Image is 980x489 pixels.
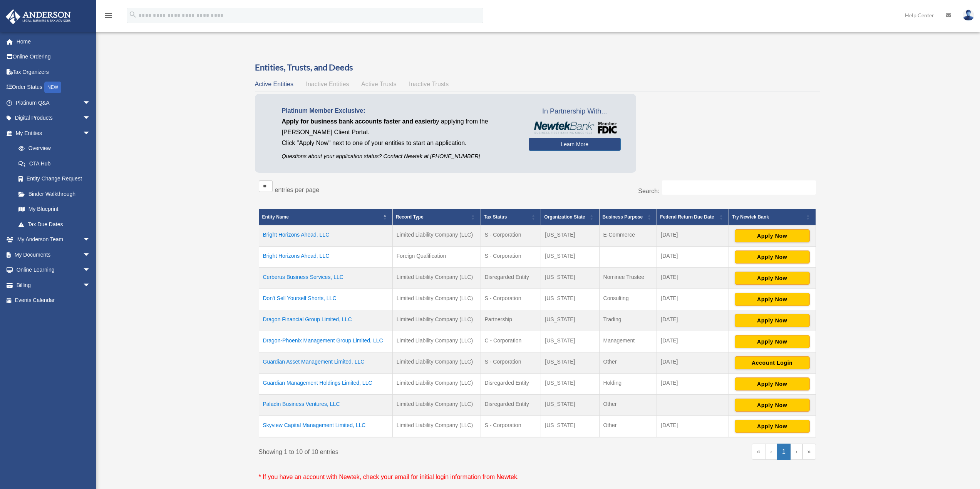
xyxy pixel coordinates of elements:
td: [DATE] [657,331,729,352]
td: Consulting [599,289,657,310]
a: Digital Productsarrow_drop_down [5,110,102,126]
td: Limited Liability Company (LLC) [392,225,481,247]
td: Disregarded Entity [481,267,541,289]
button: Apply Now [735,229,810,242]
td: Limited Liability Company (LLC) [392,352,481,373]
a: My Documentsarrow_drop_down [5,247,102,262]
td: [DATE] [657,289,729,310]
a: Learn More [529,138,621,151]
td: [US_STATE] [541,373,599,394]
td: C - Corporation [481,331,541,352]
th: Business Purpose: Activate to sort [599,209,657,225]
td: S - Corporation [481,246,541,267]
td: Partnership [481,310,541,331]
a: My Blueprint [11,202,98,217]
a: Online Learningarrow_drop_down [5,262,102,278]
td: Skyview Capital Management Limited, LLC [259,416,392,437]
a: Last [802,444,816,460]
td: [DATE] [657,310,729,331]
span: Inactive Entities [306,81,349,87]
a: Platinum Q&Aarrow_drop_down [5,95,102,110]
span: Tax Status [484,214,507,220]
td: Limited Liability Company (LLC) [392,289,481,310]
a: 1 [777,444,791,460]
td: Trading [599,310,657,331]
td: Bright Horizons Ahead, LLC [259,246,392,267]
span: Active Trusts [361,81,397,87]
button: Apply Now [735,293,810,306]
td: Limited Liability Company (LLC) [392,416,481,437]
td: S - Corporation [481,225,541,247]
span: Business Purpose [603,214,643,220]
a: Binder Walkthrough [11,186,98,202]
button: Apply Now [735,377,810,391]
td: Cerberus Business Services, LLC [259,267,392,289]
a: Next [791,444,802,460]
p: by applying from the [PERSON_NAME] Client Portal. [282,116,517,138]
button: Apply Now [735,335,810,348]
td: [DATE] [657,225,729,247]
span: In Partnership With... [529,105,621,118]
span: Organization State [544,214,585,220]
label: Search: [638,188,659,194]
td: Management [599,331,657,352]
button: Apply Now [735,250,810,264]
td: S - Corporation [481,416,541,437]
div: Try Newtek Bank [732,212,804,222]
span: arrow_drop_down [83,277,98,293]
p: Questions about your application status? Contact Newtek at [PHONE_NUMBER] [282,152,517,161]
a: Home [5,34,102,49]
td: [DATE] [657,246,729,267]
td: Holding [599,373,657,394]
th: Entity Name: Activate to invert sorting [259,209,392,225]
div: NEW [44,82,61,93]
th: Tax Status: Activate to sort [481,209,541,225]
a: Tax Due Dates [11,217,98,232]
td: Limited Liability Company (LLC) [392,310,481,331]
td: S - Corporation [481,352,541,373]
td: [US_STATE] [541,352,599,373]
td: [DATE] [657,352,729,373]
td: Limited Liability Company (LLC) [392,267,481,289]
span: Inactive Trusts [409,81,449,87]
span: Active Entities [255,81,293,87]
img: User Pic [963,10,974,21]
td: [US_STATE] [541,394,599,416]
td: Bright Horizons Ahead, LLC [259,225,392,247]
a: Entity Change Request [11,171,98,187]
span: Apply for business bank accounts faster and easier [282,118,433,125]
p: Platinum Member Exclusive: [282,105,517,116]
td: Disregarded Entity [481,373,541,394]
th: Federal Return Due Date: Activate to sort [657,209,729,225]
h3: Entities, Trusts, and Deeds [255,62,820,73]
td: Foreign Qualification [392,246,481,267]
td: [US_STATE] [541,416,599,437]
td: [DATE] [657,416,729,437]
a: Online Ordering [5,49,102,65]
td: Guardian Management Holdings Limited, LLC [259,373,392,394]
td: Disregarded Entity [481,394,541,416]
span: arrow_drop_down [83,110,98,126]
td: [US_STATE] [541,289,599,310]
button: Apply Now [735,399,810,412]
td: Limited Liability Company (LLC) [392,394,481,416]
a: Billingarrow_drop_down [5,277,102,293]
button: Apply Now [735,314,810,327]
td: Don't Sell Yourself Shorts, LLC [259,289,392,310]
div: Showing 1 to 10 of 10 entries [259,444,532,457]
td: Limited Liability Company (LLC) [392,331,481,352]
a: Tax Organizers [5,64,102,80]
td: Dragon Financial Group Limited, LLC [259,310,392,331]
a: Previous [765,444,777,460]
td: [DATE] [657,373,729,394]
td: Other [599,352,657,373]
label: entries per page [275,187,320,193]
td: [DATE] [657,267,729,289]
p: * If you have an account with Newtek, check your email for initial login information from Newtek. [259,472,816,482]
button: Apply Now [735,272,810,285]
span: arrow_drop_down [83,95,98,111]
td: Dragon-Phoenix Management Group Limited, LLC [259,331,392,352]
th: Try Newtek Bank : Activate to sort [729,209,816,225]
button: Apply Now [735,420,810,433]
